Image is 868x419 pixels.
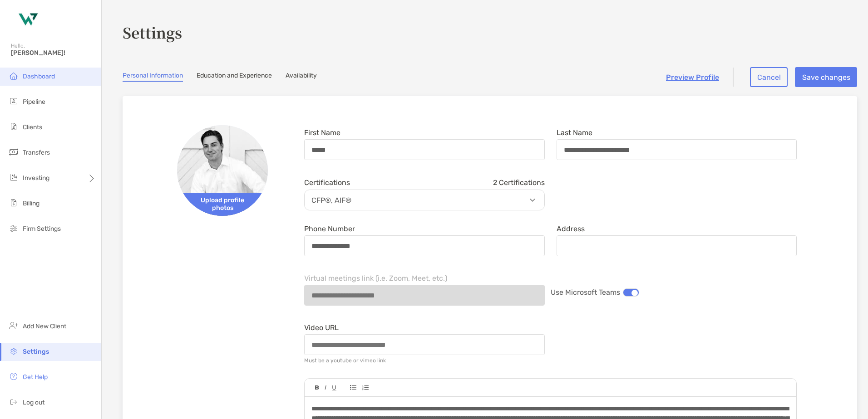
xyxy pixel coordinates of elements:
[557,129,592,136] label: Last Name
[350,385,356,390] img: Editor control icon
[177,193,268,216] span: Upload profile photos
[493,178,545,187] span: 2 Certifications
[795,67,857,87] button: Save changes
[307,195,547,206] p: CFP®, AIF®
[23,174,49,182] span: Investing
[750,67,788,87] button: Cancel
[8,70,19,81] img: dashboard icon
[11,4,44,36] img: Zoe Logo
[8,396,19,407] img: logout icon
[23,149,50,156] span: Transfers
[23,322,66,330] span: Add New Client
[304,129,340,136] label: First Name
[8,121,19,132] img: clients icon
[11,49,96,57] span: [PERSON_NAME]!
[197,72,272,82] a: Education and Experience
[23,123,42,131] span: Clients
[557,225,585,233] label: Address
[315,385,319,390] img: Editor control icon
[8,371,19,382] img: get-help icon
[23,200,39,207] span: Billing
[23,399,44,406] span: Log out
[23,98,45,106] span: Pipeline
[304,225,355,233] label: Phone Number
[8,96,19,107] img: pipeline icon
[362,385,369,390] img: Editor control icon
[325,385,326,390] img: Editor control icon
[23,348,49,356] span: Settings
[304,357,386,364] div: Must be a youtube or vimeo link
[8,223,19,234] img: firm-settings icon
[332,385,336,390] img: Editor control icon
[8,346,19,356] img: settings icon
[8,172,19,183] img: investing icon
[8,146,19,157] img: transfers icon
[23,225,61,233] span: Firm Settings
[304,274,447,282] label: Virtual meetings link (i.e. Zoom, Meet, etc.)
[8,320,19,331] img: add_new_client icon
[23,373,48,381] span: Get Help
[177,125,268,216] img: Avatar
[304,178,545,187] div: Certifications
[123,22,857,43] h3: Settings
[8,197,19,208] img: billing icon
[286,72,317,82] a: Availability
[551,288,620,297] span: Use Microsoft Teams
[123,72,183,82] a: Personal Information
[304,324,339,331] label: Video URL
[23,73,55,80] span: Dashboard
[666,73,719,82] a: Preview Profile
